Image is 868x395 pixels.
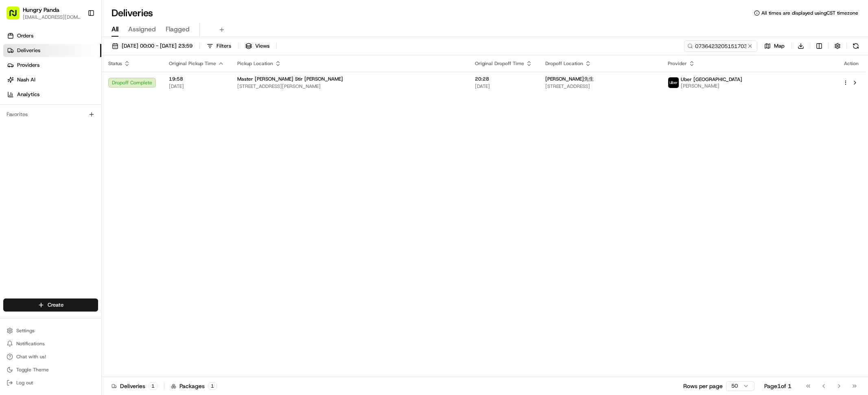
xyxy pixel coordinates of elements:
div: Deliveries [112,382,157,390]
h1: Deliveries [112,7,153,20]
span: All [112,24,118,34]
button: Toggle Theme [3,364,98,375]
span: Log out [16,380,33,386]
span: Provider [668,60,687,67]
a: Providers [3,59,101,72]
span: Settings [16,327,35,334]
span: [DATE] 00:00 - [DATE] 23:59 [122,42,192,50]
span: Original Pickup Time [169,60,216,67]
button: Chat with us! [3,351,98,362]
button: [DATE] 00:00 - [DATE] 23:59 [108,40,196,52]
span: Deliveries [17,47,40,54]
p: Rows per page [683,382,723,390]
span: Toggle Theme [16,366,49,373]
input: Type to search [684,40,757,52]
span: Notifications [16,340,45,347]
span: Filters [216,42,231,50]
button: Hungry Panda [23,6,59,14]
div: Packages [171,382,217,390]
a: Deliveries [3,44,101,57]
span: 20:28 [475,76,532,82]
button: Hungry Panda[EMAIL_ADDRESS][DOMAIN_NAME] [3,3,84,23]
div: Favorites [3,108,98,121]
span: Providers [17,61,39,69]
div: Action [843,60,860,67]
span: [DATE] [169,83,224,90]
a: Orders [3,29,101,42]
span: Status [108,60,122,67]
span: Pickup Location [237,60,273,67]
button: Settings [3,325,98,336]
span: [STREET_ADDRESS] [545,83,655,90]
div: Page 1 of 1 [764,382,791,390]
button: Create [3,298,98,312]
span: Dropoff Location [545,60,583,67]
span: 19:58 [169,76,224,82]
button: Map [761,40,788,52]
span: Master [PERSON_NAME] Stir [PERSON_NAME] [237,76,343,82]
button: Notifications [3,338,98,349]
span: Original Dropoff Time [475,60,524,67]
span: [DATE] [475,83,532,90]
span: Assigned [128,24,156,34]
span: Uber [GEOGRAPHIC_DATA] [681,76,742,83]
span: Orders [17,32,33,39]
span: Analytics [17,91,39,98]
span: [PERSON_NAME] [681,83,742,89]
span: Nash AI [17,76,35,83]
a: Analytics [3,88,101,101]
span: Map [774,42,785,50]
a: Nash AI [3,73,101,86]
span: Create [48,301,63,309]
span: [PERSON_NAME]先生 [545,76,594,82]
img: uber-new-logo.jpeg [668,77,679,88]
button: [EMAIL_ADDRESS][DOMAIN_NAME] [23,14,81,20]
button: Log out [3,377,98,388]
span: [STREET_ADDRESS][PERSON_NAME] [237,83,462,90]
div: 1 [149,382,157,390]
button: Filters [203,40,235,52]
span: Chat with us! [16,353,46,360]
button: Views [242,40,273,52]
span: Views [255,42,269,50]
div: 1 [208,382,217,390]
span: All times are displayed using CST timezone [761,10,858,16]
span: Flagged [166,24,190,34]
button: Refresh [850,40,861,52]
